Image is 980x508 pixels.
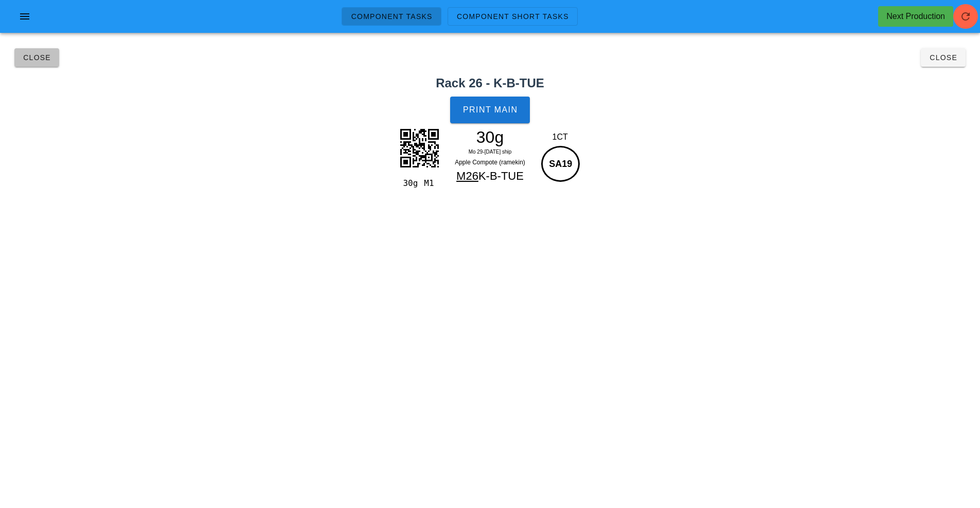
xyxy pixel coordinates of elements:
div: Apple Compote (ramekin) [446,157,535,167]
div: 30g [446,129,535,145]
a: Component Tasks [342,7,441,26]
button: Close [921,48,966,67]
span: Close [23,53,51,62]
span: Print Main [462,105,518,115]
span: Component Short Tasks [456,12,569,21]
span: Close [929,53,957,62]
img: vemFAAAAAElFTkSuQmCC [394,122,445,174]
span: Component Tasks [350,12,432,21]
span: M26 [456,170,478,182]
div: Next Production [886,10,945,23]
button: Close [14,48,59,67]
button: Print Main [450,97,529,123]
a: Component Short Tasks [448,7,578,26]
h2: Rack 26 - K-B-TUE [6,74,974,92]
span: K-B-TUE [478,170,524,182]
div: SA19 [541,146,580,182]
div: M1 [420,177,441,190]
span: Mo 29-[DATE] ship [469,149,512,155]
div: 1CT [539,131,581,143]
div: 30g [399,177,420,190]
